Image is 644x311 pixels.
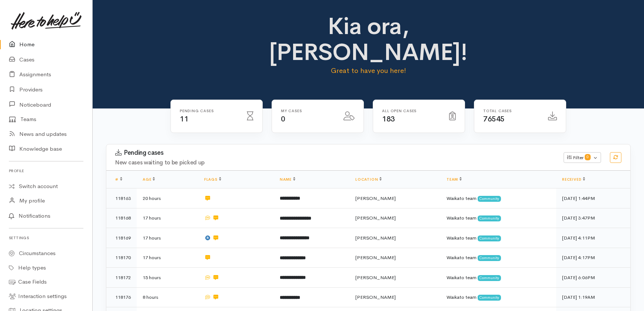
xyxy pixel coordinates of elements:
td: [DATE] 4:17PM [556,248,630,268]
td: 118176 [106,287,137,307]
span: Community [478,196,501,202]
h3: Pending cases [115,149,555,157]
span: Community [478,235,501,241]
td: Waikato team [441,287,556,307]
td: Waikato team [441,208,556,228]
a: Location [355,177,382,182]
h4: New cases waiting to be picked up [115,160,555,166]
span: [PERSON_NAME] [355,254,396,261]
td: 118172 [106,268,137,288]
td: 118163 [106,188,137,208]
span: 76545 [483,114,505,124]
span: 0 [585,154,591,160]
td: 118168 [106,208,137,228]
td: 8 hours [137,287,198,307]
td: [DATE] 4:11PM [556,228,630,248]
p: Great to have you here! [239,66,497,76]
span: 11 [180,114,188,124]
a: Name [280,177,295,182]
td: 20 hours [137,188,198,208]
td: [DATE] 6:06PM [556,268,630,288]
span: Community [478,295,501,301]
h6: Settings [9,233,83,243]
td: 17 hours [137,208,198,228]
td: Waikato team [441,188,556,208]
h6: My cases [281,109,335,113]
td: 118169 [106,228,137,248]
a: Team [447,177,462,182]
td: [DATE] 1:19AM [556,287,630,307]
td: 118170 [106,248,137,268]
td: [DATE] 1:44PM [556,188,630,208]
td: Waikato team [441,248,556,268]
span: [PERSON_NAME] [355,235,396,241]
td: 17 hours [137,248,198,268]
span: Community [478,215,501,221]
span: Community [478,275,501,281]
span: Community [478,255,501,261]
span: 0 [281,114,285,124]
td: 17 hours [137,228,198,248]
a: # [115,177,122,182]
a: Received [562,177,585,182]
span: [PERSON_NAME] [355,274,396,281]
td: Waikato team [441,268,556,288]
button: Filter0 [564,152,601,163]
a: Age [143,177,155,182]
td: [DATE] 3:47PM [556,208,630,228]
span: 183 [382,114,395,124]
span: [PERSON_NAME] [355,195,396,201]
a: Flags [204,177,221,182]
h1: Kia ora, [PERSON_NAME]! [239,13,497,66]
h6: Total cases [483,109,539,113]
td: Waikato team [441,228,556,248]
span: [PERSON_NAME] [355,215,396,221]
td: 15 hours [137,268,198,288]
h6: All Open cases [382,109,440,113]
h6: Pending cases [180,109,238,113]
span: [PERSON_NAME] [355,294,396,300]
h6: Profile [9,166,83,176]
